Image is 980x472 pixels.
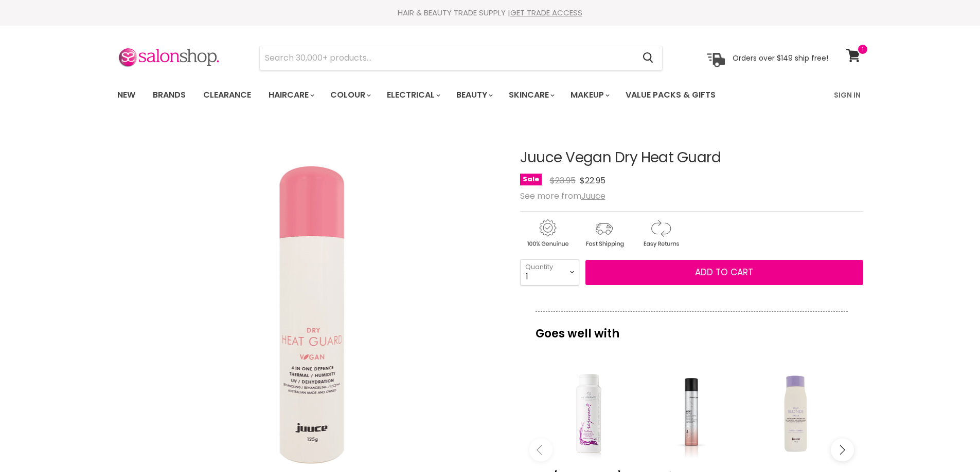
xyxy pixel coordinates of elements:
div: HAIR & BEAUTY TRADE SUPPLY | [104,8,876,18]
a: Skincare [501,84,561,106]
a: Electrical [379,84,447,106]
a: Makeup [563,84,616,106]
select: Quantity [520,259,579,285]
a: Brands [145,84,193,106]
span: $23.95 [550,175,576,186]
img: genuine.gif [520,218,575,249]
span: Add to cart [695,266,753,278]
p: Goes well with [536,311,848,345]
button: Search [635,46,662,70]
span: See more from [520,190,605,202]
a: Sign In [828,84,867,106]
span: Sale [520,174,542,185]
a: GET TRADE ACCESS [510,7,582,18]
a: Beauty [449,84,499,106]
img: shipping.gif [577,218,631,249]
input: Search [260,46,635,70]
nav: Main [104,80,876,110]
a: Clearance [195,84,259,106]
iframe: Gorgias live chat messenger [929,424,970,462]
img: returns.gif [633,218,688,249]
a: New [110,84,143,106]
span: $22.95 [580,175,605,186]
a: Colour [323,84,377,106]
a: Value Packs & Gifts [618,84,723,106]
button: Add to cart [585,260,863,286]
a: Juuce [581,190,605,202]
ul: Main menu [110,80,776,110]
form: Product [259,46,663,70]
p: Orders over $149 ship free! [733,53,828,62]
h1: Juuce Vegan Dry Heat Guard [520,150,863,166]
a: Haircare [261,84,320,106]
